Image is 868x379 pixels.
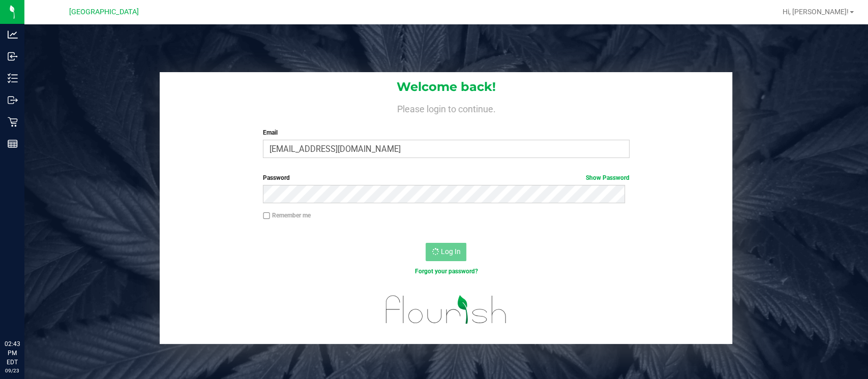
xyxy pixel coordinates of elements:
label: Remember me [263,211,311,220]
inline-svg: Retail [8,117,18,127]
p: 09/23 [5,367,20,374]
span: Hi, [PERSON_NAME]! [783,8,849,16]
inline-svg: Analytics [8,29,18,40]
a: Forgot your password? [414,268,477,275]
label: Email [263,128,630,137]
p: 02:43 PM EDT [5,339,20,367]
span: Log In [440,247,460,256]
inline-svg: Outbound [8,95,18,105]
inline-svg: Inbound [8,51,18,61]
img: flourish_logo.svg [375,287,518,333]
span: Password [263,174,290,181]
inline-svg: Reports [8,139,18,149]
h1: Welcome back! [160,80,732,93]
inline-svg: Inventory [8,73,18,83]
span: [GEOGRAPHIC_DATA] [69,8,139,16]
h4: Please login to continue. [160,102,732,114]
input: Remember me [263,212,270,219]
a: Show Password [586,174,630,181]
button: Log In [426,243,466,261]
